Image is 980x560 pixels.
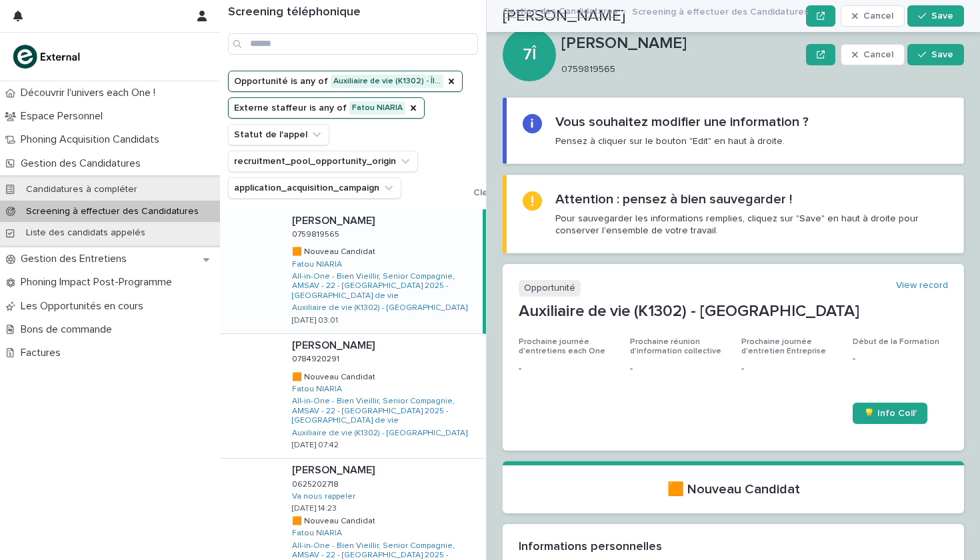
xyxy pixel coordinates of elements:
[220,334,486,459] a: [PERSON_NAME][PERSON_NAME] 07849202910784920291 🟧 Nouveau Candidat🟧 Nouveau Candidat Fatou NIARIA...
[519,302,948,321] p: Auxiliaire de vie (K1302) - [GEOGRAPHIC_DATA]
[15,110,113,123] p: Espace Personnel
[519,362,614,376] p: -
[15,300,154,313] p: Les Opportunités en cours
[292,212,377,227] p: [PERSON_NAME]
[292,352,342,364] p: 0784920291
[555,114,809,130] h2: Vous souhaitez modifier une information ?
[519,540,662,555] h2: Informations personnelles
[228,124,329,145] button: Statut de l'appel
[228,33,478,55] input: Search
[292,441,339,450] p: [DATE] 07:42
[292,245,378,257] p: 🟧 Nouveau Candidat
[907,44,964,65] button: Save
[931,50,953,59] span: Save
[561,34,801,53] p: [PERSON_NAME]
[863,50,893,59] span: Cancel
[292,492,355,501] a: Va nous rappeler
[292,227,342,239] p: 0759819565
[15,184,148,195] p: Candidatures à compléter
[896,280,948,291] a: View record
[15,133,170,146] p: Phoning Acquisition Candidats
[292,303,467,313] a: Auxiliaire de vie (K1302) - [GEOGRAPHIC_DATA]
[220,209,486,334] a: [PERSON_NAME][PERSON_NAME] 07598195650759819565 🟧 Nouveau Candidat🟧 Nouveau Candidat Fatou NIARIA...
[503,3,617,18] a: Gestion des Candidatures
[15,157,151,170] p: Gestion des Candidatures
[853,403,927,424] a: 💡 Info Coll'
[228,71,463,92] button: Opportunité
[228,177,401,199] button: application_acquisition_campaign
[853,352,948,366] p: -
[630,338,721,355] span: Prochaine réunion d'information collective
[741,362,837,376] p: -
[292,461,377,477] p: [PERSON_NAME]
[15,227,156,239] p: Liste des candidats appelés
[292,385,342,394] a: Fatou NIARIA
[519,280,581,297] p: Opportunité
[292,272,477,301] a: All-in-One - Bien Vieillir, Senior Compagnie, AMSAV - 22 - [GEOGRAPHIC_DATA] 2025 - [GEOGRAPHIC_D...
[15,87,166,99] p: Découvrir l'univers each One !
[561,64,795,75] p: 0759819565
[632,3,809,18] p: Screening à effectuer des Candidatures
[292,316,338,325] p: [DATE] 03:01
[863,409,917,418] span: 💡 Info Coll'
[555,213,947,237] p: Pour sauvegarder les informations remplies, cliquez sur "Save" en haut à droite pour conserver l'...
[11,43,84,70] img: bc51vvfgR2QLHU84CWIQ
[228,5,478,20] h1: Screening téléphonique
[228,151,418,172] button: recruitment_pool_opportunity_origin
[292,514,378,526] p: 🟧 Nouveau Candidat
[15,347,71,359] p: Factures
[292,429,467,438] a: Auxiliaire de vie (K1302) - [GEOGRAPHIC_DATA]
[519,481,948,497] p: 🟧 Nouveau Candidat
[519,338,605,355] span: Prochaine journée d'entretiens each One
[555,135,785,147] p: Pensez à cliquer sur le bouton "Edit" en haut à droite.
[15,276,183,289] p: Phoning Impact Post-Programme
[292,504,337,513] p: [DATE] 14:23
[15,206,209,217] p: Screening à effectuer des Candidatures
[841,44,905,65] button: Cancel
[15,253,137,265] p: Gestion des Entretiens
[555,191,792,207] h2: Attention : pensez à bien sauvegarder !
[463,188,537,197] button: Clear all filters
[292,337,377,352] p: [PERSON_NAME]
[292,477,341,489] p: 0625202718
[15,323,123,336] p: Bons de commande
[473,188,537,197] span: Clear all filters
[228,97,425,119] button: Externe staffeur
[630,362,725,376] p: -
[741,338,826,355] span: Prochaine journée d'entretien Entreprise
[853,338,939,346] span: Début de la Formation
[292,397,481,425] a: All-in-One - Bien Vieillir, Senior Compagnie, AMSAV - 22 - [GEOGRAPHIC_DATA] 2025 - [GEOGRAPHIC_D...
[292,370,378,382] p: 🟧 Nouveau Candidat
[292,529,342,538] a: Fatou NIARIA
[292,260,342,269] a: Fatou NIARIA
